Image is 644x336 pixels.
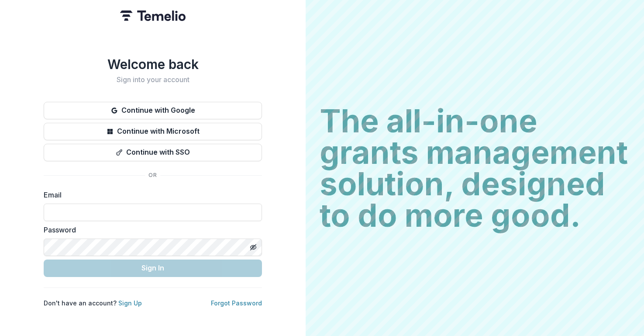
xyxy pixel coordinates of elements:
[44,225,257,235] label: Password
[44,102,262,119] button: Continue with Google
[44,144,262,161] button: Continue with SSO
[44,260,262,277] button: Sign In
[44,190,257,200] label: Email
[44,76,262,84] h2: Sign into your account
[44,123,262,140] button: Continue with Microsoft
[246,240,260,254] button: Toggle password visibility
[118,299,142,307] a: Sign Up
[44,56,262,72] h1: Welcome back
[120,10,186,21] img: Temelio
[211,299,262,307] a: Forgot Password
[44,298,142,308] p: Don't have an account?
